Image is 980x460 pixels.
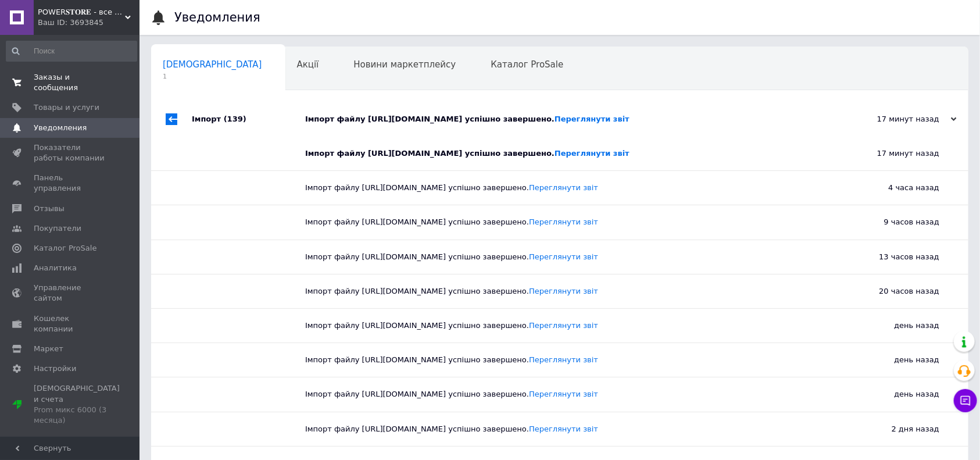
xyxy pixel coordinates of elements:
[529,287,598,295] a: Переглянути звіт
[34,123,87,133] span: Уведомления
[305,114,840,124] div: Імпорт файлу [URL][DOMAIN_NAME] успішно завершено.
[34,204,65,214] span: Отзывы
[305,286,823,297] div: Імпорт файлу [URL][DOMAIN_NAME] успішно завершено.
[163,59,262,70] span: [DEMOGRAPHIC_DATA]
[297,59,319,70] span: Акції
[529,321,598,330] a: Переглянути звіт
[823,412,968,446] div: 2 дня назад
[34,142,108,163] span: Показатели работы компании
[305,252,823,262] div: Імпорт файлу [URL][DOMAIN_NAME] успішно завершено.
[529,355,598,364] a: Переглянути звіт
[823,274,968,308] div: 20 часов назад
[34,363,76,374] span: Настройки
[224,115,246,123] span: (139)
[34,72,108,93] span: Заказы и сообщения
[305,424,823,434] div: Імпорт файлу [URL][DOMAIN_NAME] успішно завершено.
[34,344,63,354] span: Маркет
[823,343,968,377] div: день назад
[529,425,598,433] a: Переглянути звіт
[34,405,120,426] div: Prom микс 6000 (3 месяца)
[529,252,598,261] a: Переглянути звіт
[38,7,125,17] span: POWER𝐒𝐓𝐎𝐑𝐄 - все заказы на дисплеи должны быть согласованы
[38,17,140,28] div: Ваш ID: 3693845
[163,72,262,81] span: 1
[823,171,968,205] div: 4 часа назад
[6,41,137,62] input: Поиск
[840,114,957,124] div: 17 минут назад
[529,390,598,398] a: Переглянути звіт
[34,173,108,194] span: Панель управления
[305,389,823,400] div: Імпорт файлу [URL][DOMAIN_NAME] успішно завершено.
[192,102,305,137] div: Імпорт
[305,148,823,159] div: Імпорт файлу [URL][DOMAIN_NAME] успішно завершено.
[555,115,630,123] a: Переглянути звіт
[34,313,108,334] span: Кошелек компании
[529,183,598,192] a: Переглянути звіт
[529,217,598,226] a: Переглянути звіт
[34,102,99,113] span: Товары и услуги
[305,320,823,331] div: Імпорт файлу [URL][DOMAIN_NAME] успішно завершено.
[34,243,96,254] span: Каталог ProSale
[954,389,977,412] button: Чат с покупателем
[305,217,823,227] div: Імпорт файлу [URL][DOMAIN_NAME] успішно завершено.
[305,183,823,193] div: Імпорт файлу [URL][DOMAIN_NAME] успішно завершено.
[823,137,968,170] div: 17 минут назад
[305,355,823,365] div: Імпорт файлу [URL][DOMAIN_NAME] успішно завершено.
[34,263,77,273] span: Аналитика
[34,383,120,426] span: [DEMOGRAPHIC_DATA] и счета
[34,283,108,304] span: Управление сайтом
[555,149,630,158] a: Переглянути звіт
[34,223,81,234] span: Покупатели
[823,377,968,411] div: день назад
[174,10,260,24] h1: Уведомления
[353,59,456,70] span: Новини маркетплейсу
[823,240,968,274] div: 13 часов назад
[823,205,968,239] div: 9 часов назад
[823,309,968,343] div: день назад
[491,59,563,70] span: Каталог ProSale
